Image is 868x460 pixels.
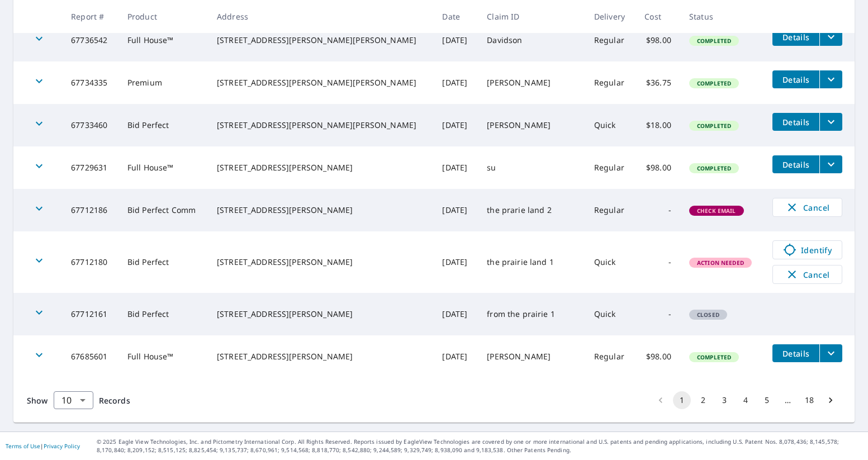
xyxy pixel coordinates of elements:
[635,61,680,104] td: $36.75
[819,344,842,362] button: filesDropdownBtn-67685601
[780,243,835,257] span: Identify
[772,198,842,217] button: Cancel
[118,189,208,231] td: Bid Perfect Comm
[690,353,738,361] span: Completed
[62,104,118,146] td: 67733460
[478,335,585,378] td: [PERSON_NAME]
[44,442,80,450] a: Privacy Policy
[118,293,208,335] td: Bid Perfect
[6,443,80,449] p: |
[819,28,842,46] button: filesDropdownBtn-67736542
[62,231,118,293] td: 67712180
[217,35,425,46] div: [STREET_ADDRESS][PERSON_NAME][PERSON_NAME]
[690,37,738,45] span: Completed
[779,74,813,85] span: Details
[118,104,208,146] td: Bid Perfect
[635,335,680,378] td: $98.00
[635,293,680,335] td: -
[635,104,680,146] td: $18.00
[433,19,478,61] td: [DATE]
[772,240,842,259] a: Identify
[779,117,813,127] span: Details
[585,61,635,104] td: Regular
[585,146,635,189] td: Regular
[217,120,425,131] div: [STREET_ADDRESS][PERSON_NAME][PERSON_NAME]
[690,79,738,87] span: Completed
[118,61,208,104] td: Premium
[97,438,862,454] p: © 2025 Eagle View Technologies, Inc. and Pictometry International Corp. All Rights Reserved. Repo...
[99,395,130,406] span: Records
[772,265,842,284] button: Cancel
[433,61,478,104] td: [DATE]
[779,395,797,406] div: …
[784,268,831,281] span: Cancel
[217,205,425,216] div: [STREET_ADDRESS][PERSON_NAME]
[772,344,819,362] button: detailsBtn-67685601
[478,146,585,189] td: su
[27,395,48,406] span: Show
[635,189,680,231] td: -
[690,164,738,172] span: Completed
[433,189,478,231] td: [DATE]
[690,122,738,130] span: Completed
[217,351,425,362] div: [STREET_ADDRESS][PERSON_NAME]
[54,385,93,416] div: 10
[819,70,842,88] button: filesDropdownBtn-67734335
[779,32,813,42] span: Details
[54,391,93,409] div: Show 10 records
[779,348,813,359] span: Details
[478,61,585,104] td: [PERSON_NAME]
[772,70,819,88] button: detailsBtn-67734335
[585,19,635,61] td: Regular
[433,146,478,189] td: [DATE]
[217,309,425,320] div: [STREET_ADDRESS][PERSON_NAME]
[690,311,726,319] span: Closed
[478,189,585,231] td: the prarie land 2
[478,104,585,146] td: [PERSON_NAME]
[673,391,691,409] button: page 1
[478,231,585,293] td: the prairie land 1
[433,293,478,335] td: [DATE]
[433,104,478,146] td: [DATE]
[650,391,841,409] nav: pagination navigation
[772,113,819,131] button: detailsBtn-67733460
[217,162,425,173] div: [STREET_ADDRESS][PERSON_NAME]
[758,391,776,409] button: Go to page 5
[217,257,425,268] div: [STREET_ADDRESS][PERSON_NAME]
[62,19,118,61] td: 67736542
[635,231,680,293] td: -
[433,335,478,378] td: [DATE]
[822,391,839,409] button: Go to next page
[819,155,842,173] button: filesDropdownBtn-67729631
[819,113,842,131] button: filesDropdownBtn-67733460
[62,189,118,231] td: 67712186
[478,293,585,335] td: from the prairie 1
[585,335,635,378] td: Regular
[635,146,680,189] td: $98.00
[737,391,755,409] button: Go to page 4
[118,19,208,61] td: Full House™
[217,77,425,88] div: [STREET_ADDRESS][PERSON_NAME][PERSON_NAME]
[690,259,751,267] span: Action Needed
[62,335,118,378] td: 67685601
[585,231,635,293] td: Quick
[62,61,118,104] td: 67734335
[118,146,208,189] td: Full House™
[585,189,635,231] td: Regular
[478,19,585,61] td: Davidson
[585,293,635,335] td: Quick
[800,391,818,409] button: Go to page 18
[715,391,733,409] button: Go to page 3
[635,19,680,61] td: $98.00
[118,335,208,378] td: Full House™
[585,104,635,146] td: Quick
[690,207,743,215] span: Check Email
[118,231,208,293] td: Bid Perfect
[784,201,831,214] span: Cancel
[62,146,118,189] td: 67729631
[772,155,819,173] button: detailsBtn-67729631
[6,442,40,450] a: Terms of Use
[433,231,478,293] td: [DATE]
[772,28,819,46] button: detailsBtn-67736542
[62,293,118,335] td: 67712161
